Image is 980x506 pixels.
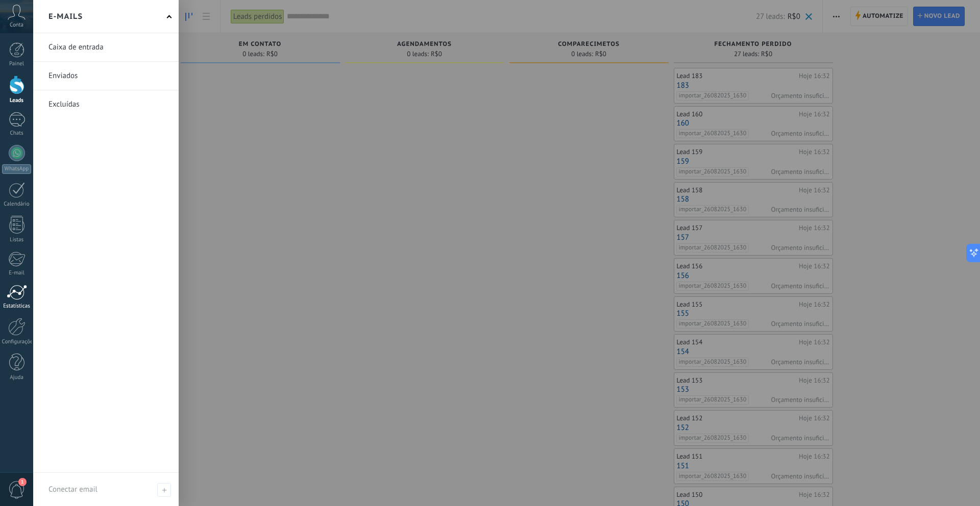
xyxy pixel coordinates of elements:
[2,201,32,208] div: Calendário
[157,483,171,497] span: Conectar email
[2,270,32,276] div: E-mail
[48,1,83,33] h2: E-mails
[2,374,32,381] div: Ajuda
[10,22,23,29] span: Conta
[2,164,31,174] div: WhatsApp
[33,90,179,118] li: Excluídas
[2,97,32,104] div: Leads
[18,478,27,486] span: 1
[2,130,32,137] div: Chats
[33,62,179,90] li: Enviados
[33,33,179,62] li: Caixa de entrada
[48,485,97,494] span: Conectar email
[2,237,32,243] div: Listas
[2,61,32,67] div: Painel
[2,303,32,310] div: Estatísticas
[2,339,32,345] div: Configurações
